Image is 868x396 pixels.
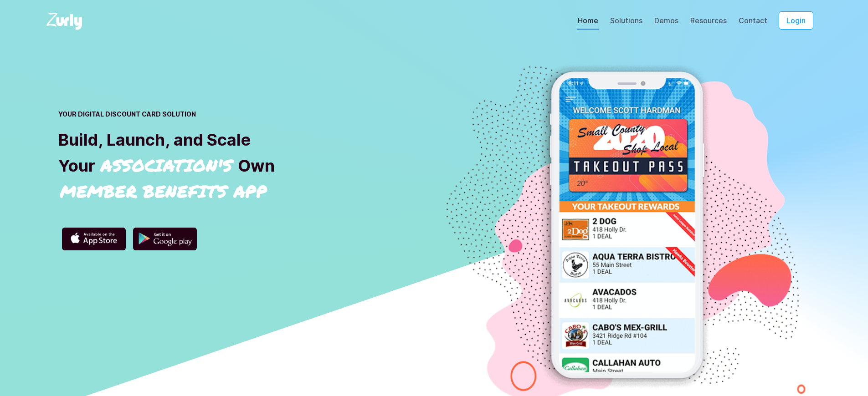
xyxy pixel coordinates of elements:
h2: YOUR DIGITAL DISCOUNT CARD SOLUTION [58,109,434,119]
a: Home [577,16,599,30]
span: member benefits app [58,181,269,201]
button: Login [779,11,813,30]
a: Resources [690,16,727,30]
a: Demos [654,16,679,30]
a: Login [768,16,824,25]
div: Solutions [610,15,643,30]
span: association's [99,155,234,175]
h1: Build, Launch, and Scale [58,130,434,202]
img: Logo [44,11,87,31]
a: Contact [738,16,768,30]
